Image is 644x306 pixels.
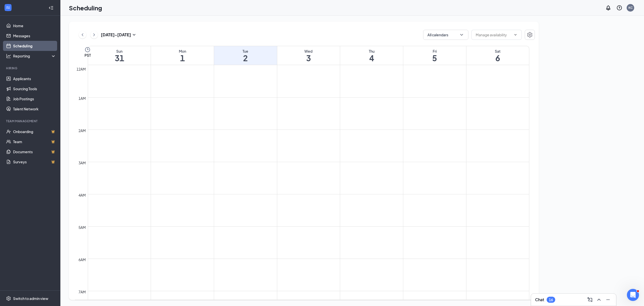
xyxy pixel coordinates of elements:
svg: QuestionInfo [616,5,622,11]
a: September 4, 2025 [340,46,403,65]
svg: Settings [527,32,533,38]
div: 12am [75,66,87,72]
button: ComposeMessage [586,296,594,304]
h1: 4 [340,54,403,62]
a: Talent Network [13,104,56,114]
button: Minimize [604,296,612,304]
div: KC [628,6,633,10]
button: ChevronUp [595,296,603,304]
a: Home [13,21,56,31]
div: 6am [77,257,87,262]
svg: Analysis [6,53,11,58]
a: September 6, 2025 [466,46,529,65]
button: ChevronRight [90,31,98,39]
a: SurveysCrown [13,157,56,167]
a: Messages [13,31,56,41]
input: Manage availability [476,32,511,38]
h1: 31 [88,54,151,62]
svg: Collapse [49,5,54,10]
button: All calendarsChevronDown [423,30,468,40]
svg: ChevronRight [92,32,97,38]
svg: SmallChevronDown [131,32,137,38]
svg: ComposeMessage [587,297,593,303]
svg: Settings [6,296,11,301]
svg: ChevronLeft [80,32,85,38]
div: 3am [77,160,87,166]
h1: 5 [403,54,466,62]
div: Tue [214,49,277,54]
a: OnboardingCrown [13,127,56,137]
a: Applicants [13,74,56,84]
a: Scheduling [13,41,56,51]
svg: Minimize [605,297,611,303]
div: 7am [77,289,87,295]
a: Sourcing Tools [13,84,56,94]
div: 16 [549,298,553,302]
h1: 6 [466,54,529,62]
div: Sun [88,49,151,54]
svg: ChevronDown [513,33,517,37]
h3: [DATE] - [DATE] [101,32,131,38]
h1: 3 [277,54,340,62]
h3: Chat [535,297,544,302]
div: Switch to admin view [13,296,48,301]
a: September 1, 2025 [151,46,214,65]
button: Settings [525,30,535,40]
a: August 31, 2025 [88,46,151,65]
button: ChevronLeft [79,31,86,39]
a: September 3, 2025 [277,46,340,65]
a: Job Postings [13,94,56,104]
div: Mon [151,49,214,54]
div: Sat [466,49,529,54]
a: September 5, 2025 [403,46,466,65]
div: Thu [340,49,403,54]
h1: 1 [151,54,214,62]
div: 2am [77,128,87,133]
iframe: Intercom live chat [627,289,639,301]
div: 1am [77,96,87,101]
div: Hiring [6,66,55,70]
h1: 2 [214,54,277,62]
div: Wed [277,49,340,54]
svg: WorkstreamLogo [6,5,11,10]
div: 4am [77,192,87,198]
div: Fri [403,49,466,54]
a: September 2, 2025 [214,46,277,65]
a: TeamCrown [13,137,56,147]
svg: Notifications [605,5,611,11]
svg: ChevronUp [596,297,602,303]
a: DocumentsCrown [13,147,56,157]
div: 5am [77,225,87,230]
div: Team Management [6,119,55,123]
span: PST [85,53,91,58]
svg: ChevronDown [459,32,464,37]
svg: Clock [85,47,91,53]
div: Reporting [13,53,56,58]
h1: Scheduling [69,4,102,12]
